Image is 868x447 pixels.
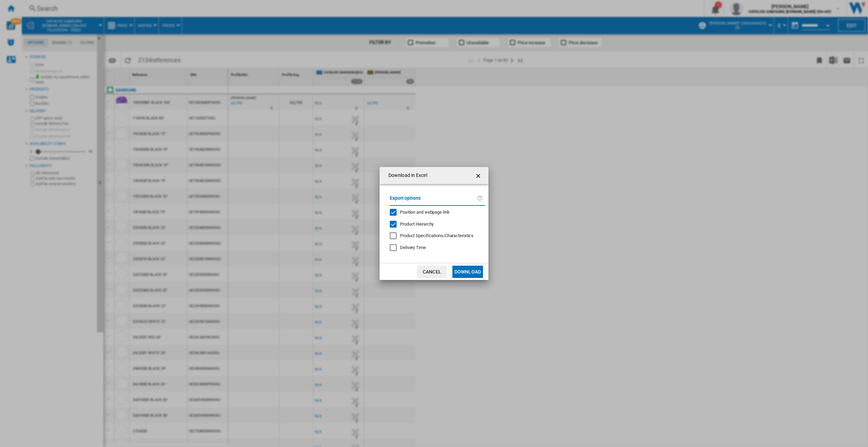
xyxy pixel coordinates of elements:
[390,209,480,216] md-checkbox: Position and webpage link
[390,245,485,251] md-checkbox: Delivery Time
[390,194,477,207] label: Export options
[400,233,473,239] div: Only applies to Category View
[400,210,450,215] span: Position and webpage link
[452,266,483,278] button: Download
[400,245,426,250] span: Delivery Time
[400,221,434,227] span: Product Hierarchy
[472,169,486,182] button: getI18NText('BUTTONS.CLOSE_DIALOG')
[417,266,447,278] button: Cancel
[390,221,480,227] md-checkbox: Product Hierarchy
[475,172,483,180] ng-md-icon: getI18NText('BUTTONS.CLOSE_DIALOG')
[400,233,473,238] span: Product Specifications/Characteristics
[385,172,427,179] h4: Download in Excel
